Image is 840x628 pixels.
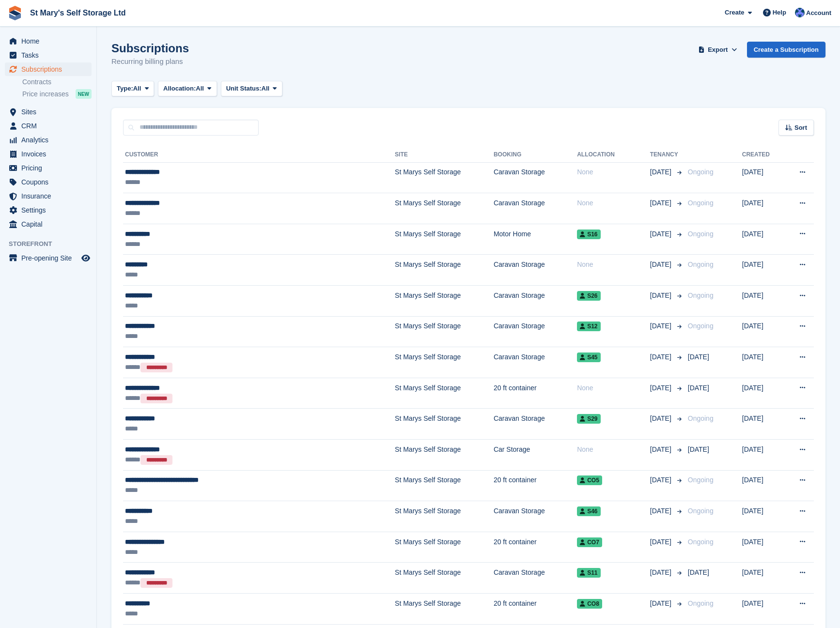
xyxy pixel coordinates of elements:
span: [DATE] [688,445,709,453]
div: None [577,260,650,270]
td: [DATE] [742,193,783,224]
td: [DATE] [742,409,783,440]
span: Ongoing [688,260,714,268]
span: CO5 [577,475,602,485]
span: Ongoing [688,291,714,299]
span: CRM [21,119,79,133]
div: None [577,198,650,208]
span: [DATE] [650,414,673,424]
span: [DATE] [650,291,673,301]
a: menu [5,119,92,133]
span: Ongoing [688,199,714,207]
h1: Subscriptions [111,42,189,55]
td: [DATE] [742,224,783,255]
td: Caravan Storage [494,316,577,347]
span: [DATE] [650,383,673,393]
td: [DATE] [742,162,783,193]
div: None [577,444,650,455]
a: Preview store [80,252,92,264]
button: Export [697,42,739,58]
a: Create a Subscription [747,42,825,58]
span: [DATE] [650,198,673,208]
td: Caravan Storage [494,193,577,224]
span: [DATE] [650,167,673,177]
span: [DATE] [650,475,673,485]
td: St Marys Self Storage [395,224,494,255]
span: [DATE] [650,229,673,239]
span: [DATE] [650,537,673,547]
td: [DATE] [742,255,783,286]
th: Customer [123,147,395,163]
span: S45 [577,352,600,362]
th: Created [742,147,783,163]
td: [DATE] [742,347,783,378]
span: Sites [21,105,79,119]
td: St Marys Self Storage [395,440,494,471]
button: Type: All [111,81,154,97]
td: [DATE] [742,594,783,625]
td: [DATE] [742,563,783,594]
a: menu [5,147,92,161]
td: St Marys Self Storage [395,409,494,440]
span: Pre-opening Site [21,251,79,265]
a: menu [5,161,92,175]
span: All [196,84,204,93]
span: [DATE] [650,444,673,455]
td: St Marys Self Storage [395,594,494,625]
button: Unit Status: All [221,81,282,97]
span: Ongoing [688,230,714,238]
td: [DATE] [742,378,783,409]
span: [DATE] [650,321,673,331]
th: Allocation [577,147,650,163]
span: Coupons [21,175,79,189]
a: menu [5,105,92,119]
span: Pricing [21,161,79,175]
td: [DATE] [742,286,783,317]
span: Ongoing [688,599,714,607]
td: Car Storage [494,440,577,471]
td: Caravan Storage [494,162,577,193]
span: Ongoing [688,322,714,330]
td: St Marys Self Storage [395,378,494,409]
span: Analytics [21,133,79,147]
a: Contracts [22,77,92,87]
span: [DATE] [650,598,673,609]
span: S46 [577,506,600,516]
span: Ongoing [688,507,714,515]
td: 20 ft container [494,470,577,501]
td: Caravan Storage [494,286,577,317]
td: Motor Home [494,224,577,255]
span: [DATE] [650,506,673,516]
a: menu [5,48,92,62]
span: Account [806,8,831,18]
span: [DATE] [688,353,709,361]
td: [DATE] [742,440,783,471]
td: Caravan Storage [494,255,577,286]
span: S29 [577,414,600,424]
span: Ongoing [688,168,714,176]
a: menu [5,34,92,48]
div: NEW [76,89,92,99]
span: Ongoing [688,476,714,484]
img: stora-icon-8386f47178a22dfd0bd8f6a31ec36ba5ce8667c1dd55bd0f319d3a0aa187defe.svg [8,6,22,20]
a: menu [5,203,92,217]
th: Tenancy [650,147,684,163]
span: Insurance [21,189,79,203]
a: Price increases NEW [22,89,92,99]
span: S26 [577,291,600,301]
span: Ongoing [688,538,714,546]
td: St Marys Self Storage [395,563,494,594]
th: Booking [494,147,577,163]
div: None [577,383,650,393]
button: Allocation: All [158,81,217,97]
span: S12 [577,322,600,331]
a: St Mary's Self Storage Ltd [26,5,130,21]
th: Site [395,147,494,163]
span: Help [773,8,786,17]
td: St Marys Self Storage [395,532,494,563]
td: St Marys Self Storage [395,347,494,378]
span: Unit Status: [226,84,262,93]
img: Matthew Keenan [795,8,805,17]
a: menu [5,217,92,231]
td: St Marys Self Storage [395,501,494,532]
